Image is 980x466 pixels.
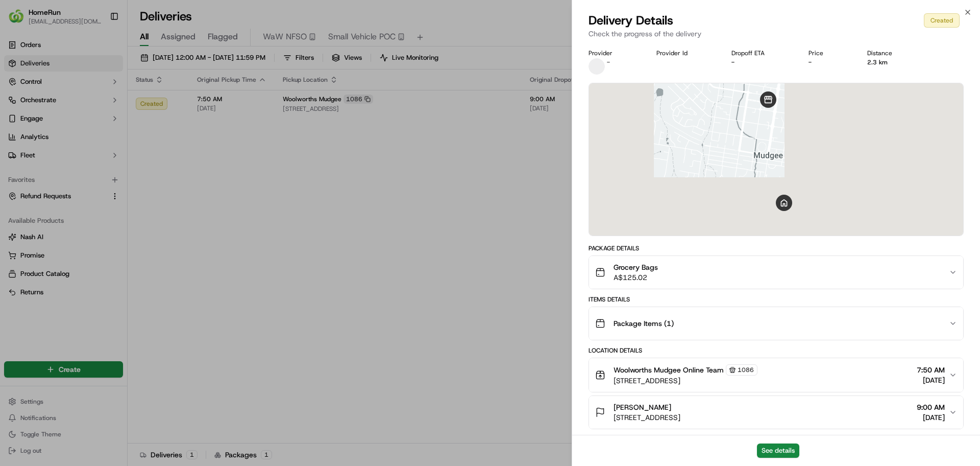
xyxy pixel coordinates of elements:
[20,148,78,158] span: Knowledge Base
[96,148,164,158] span: API Documentation
[738,366,754,374] span: 1086
[614,365,724,375] span: Woolworths Mudgee Online Team
[10,10,31,31] img: Nash
[614,318,674,329] span: Package Items ( 1 )
[82,144,168,162] a: 💻API Documentation
[589,295,964,304] div: Items Details
[589,256,963,289] button: Grocery BagsA$125.02
[72,173,124,181] a: Powered byPylon
[867,49,920,57] div: Distance
[27,66,184,77] input: Got a question? Start typing here...
[86,149,94,157] div: 💻
[614,402,671,412] span: [PERSON_NAME]
[614,262,658,272] span: Grocery Bags
[6,144,82,162] a: 📗Knowledge Base
[917,375,945,385] span: [DATE]
[656,49,715,57] div: Provider Id
[757,444,799,458] button: See details
[731,49,792,57] div: Dropoff ETA
[607,58,610,66] span: -
[917,402,945,412] span: 9:00 AM
[174,101,186,113] button: Start new chat
[589,307,963,340] button: Package Items (1)
[589,12,673,29] span: Delivery Details
[35,108,129,116] div: We're available if you need us!
[867,58,920,66] div: 2.3 km
[10,149,18,157] div: 📗
[589,396,963,429] button: [PERSON_NAME][STREET_ADDRESS]9:00 AM[DATE]
[589,358,963,392] button: Woolworths Mudgee Online Team1086[STREET_ADDRESS]7:50 AM[DATE]
[589,244,964,252] div: Package Details
[731,58,792,66] div: -
[589,49,640,57] div: Provider
[917,365,945,375] span: 7:50 AM
[10,98,29,116] img: 1736555255976-a54dd68f-1ca7-489b-9aae-adbdc363a1c4
[35,98,167,108] div: Start new chat
[808,58,851,66] div: -
[808,49,851,57] div: Price
[589,29,964,39] p: Check the progress of the delivery
[917,412,945,423] span: [DATE]
[10,41,186,57] p: Welcome 👋
[614,412,680,423] span: [STREET_ADDRESS]
[102,173,124,181] span: Pylon
[614,272,658,283] span: A$125.02
[589,346,964,355] div: Location Details
[614,376,757,386] span: [STREET_ADDRESS]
